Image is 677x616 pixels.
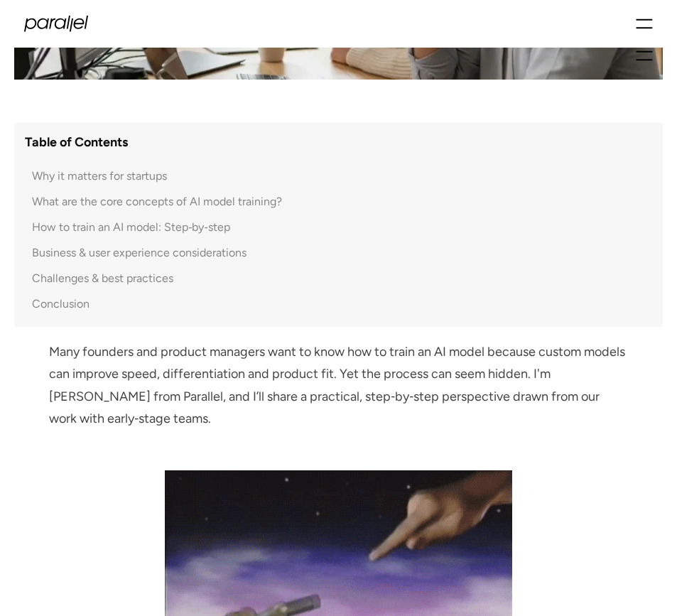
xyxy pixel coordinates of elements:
[32,168,167,185] div: Why it matters for startups
[32,219,230,236] div: How to train an AI model: Step‑by‑step
[25,244,282,261] a: Business & user experience considerations
[32,296,90,313] div: Conclusion
[636,11,653,36] div: menu
[25,296,282,313] a: Conclusion
[25,168,282,185] a: Why it matters for startups
[25,270,282,287] a: Challenges & best practices
[32,270,173,287] div: Challenges & best practices
[25,134,128,151] h4: Table of Contents
[32,193,282,210] div: What are the core concepts of AI model training?
[49,341,627,431] p: Many founders and product managers want to know how to train an AI model because custom models ca...
[32,244,247,261] div: Business & user experience considerations
[25,193,282,210] a: What are the core concepts of AI model training?
[25,219,282,236] a: How to train an AI model: Step‑by‑step
[24,16,88,32] a: home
